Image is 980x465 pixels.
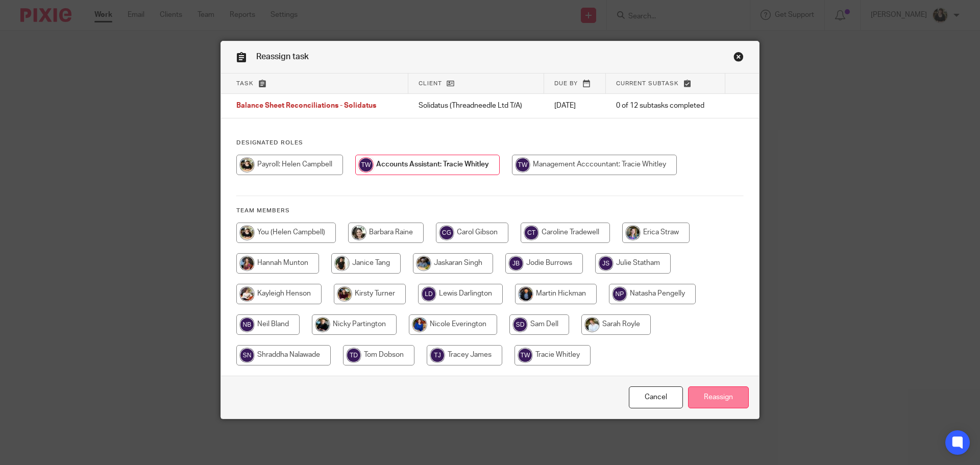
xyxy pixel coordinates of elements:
[419,81,442,86] span: Client
[688,386,749,408] input: Reassign
[419,101,534,111] p: Solidatus (Threadneedle Ltd T/A)
[606,94,725,118] td: 0 of 12 subtasks completed
[554,81,578,86] span: Due by
[236,207,744,215] h4: Team members
[236,139,744,147] h4: Designated Roles
[236,103,376,110] span: Balance Sheet Reconciliations - Solidatus
[629,386,683,408] a: Close this dialog window
[554,101,596,111] p: [DATE]
[256,53,309,61] span: Reassign task
[733,52,744,65] a: Close this dialog window
[616,81,679,86] span: Current subtask
[236,81,254,86] span: Task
